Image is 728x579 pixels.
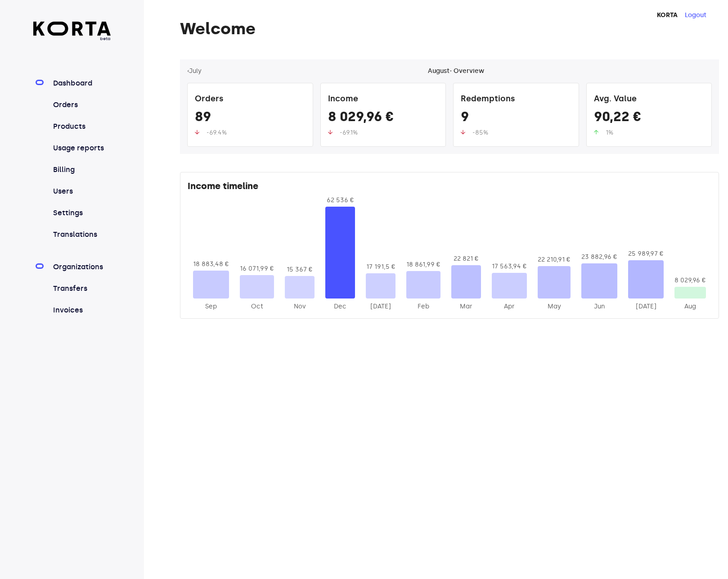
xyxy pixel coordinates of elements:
a: Billing [51,164,111,175]
span: beta [33,36,111,42]
div: Orders [195,90,306,109]
div: 2025-Aug [674,302,706,311]
a: Invoices [51,305,111,316]
div: 2024-Dec [325,302,355,311]
div: 23 882,96 € [581,253,617,262]
span: -69.1% [340,129,358,136]
div: 62 536 € [325,196,355,205]
div: 2024-Oct [240,302,274,311]
div: 2025-May [538,302,571,311]
img: up [195,130,199,135]
img: up [594,130,598,135]
img: Korta [33,22,111,36]
button: ‹July [187,67,202,76]
div: Redemptions [461,90,571,109]
div: 2025-Jun [581,302,617,311]
button: Logout [685,11,706,20]
div: Avg. Value [594,90,705,109]
div: 15 367 € [285,265,315,274]
h1: Welcome [180,20,719,38]
div: 9 [461,109,571,128]
a: Orders [51,100,111,110]
div: 89 [195,109,306,128]
div: 8 029,96 € [674,276,706,285]
div: 2025-Mar [451,302,481,311]
div: 17 191,5 € [366,262,395,271]
div: 16 071,99 € [240,264,274,273]
a: Settings [51,208,111,218]
a: Usage reports [51,143,111,154]
a: Products [51,121,111,132]
div: 2025-Jul [628,302,664,311]
div: 18 883,48 € [193,260,229,269]
div: 8 029,96 € [328,109,439,128]
a: Transfers [51,283,111,294]
img: up [328,130,333,135]
div: 2024-Nov [285,302,315,311]
div: Income timeline [188,180,711,196]
div: 2024-Sep [193,302,229,311]
span: -69.4% [207,129,227,136]
div: 22 821 € [451,254,481,263]
span: 1% [606,129,613,136]
a: Dashboard [51,78,111,89]
span: -85% [472,129,488,136]
div: 25 989,97 € [628,249,664,258]
img: up [461,130,465,135]
div: 90,22 € [594,109,705,128]
a: Translations [51,229,111,240]
strong: KORTA [657,11,678,19]
div: 2025-Jan [366,302,395,311]
div: 22 210,91 € [538,255,571,264]
a: Organizations [51,262,111,272]
a: Users [51,186,111,197]
div: Income [328,90,439,109]
div: August - Overview [428,67,484,76]
a: beta [33,22,111,42]
div: 18 861,99 € [406,260,440,269]
div: 2025-Apr [492,302,527,311]
div: 17 563,94 € [492,262,527,271]
div: 2025-Feb [406,302,440,311]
